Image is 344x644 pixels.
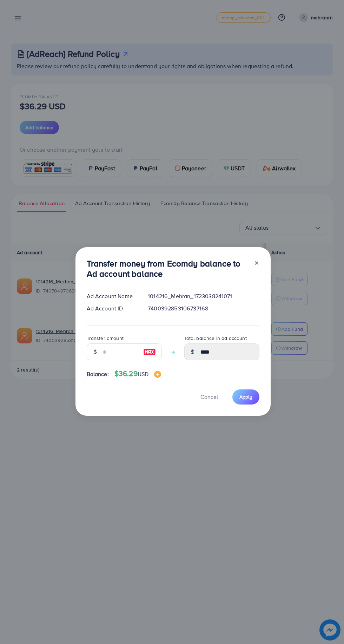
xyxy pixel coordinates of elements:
[142,292,265,300] div: 1014216_Mehran_1723038241071
[142,304,265,313] div: 7400392853106737168
[114,369,161,378] h4: $36.29
[87,370,109,378] span: Balance:
[143,348,156,356] img: image
[184,335,247,342] label: Total balance in ad account
[200,393,218,401] span: Cancel
[192,389,227,405] button: Cancel
[81,304,143,313] div: Ad Account ID
[232,389,259,405] button: Apply
[154,371,161,378] img: image
[87,335,124,342] label: Transfer amount
[239,393,252,400] span: Apply
[138,370,148,378] span: USD
[81,292,143,300] div: Ad Account Name
[87,258,248,279] h3: Transfer money from Ecomdy balance to Ad account balance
